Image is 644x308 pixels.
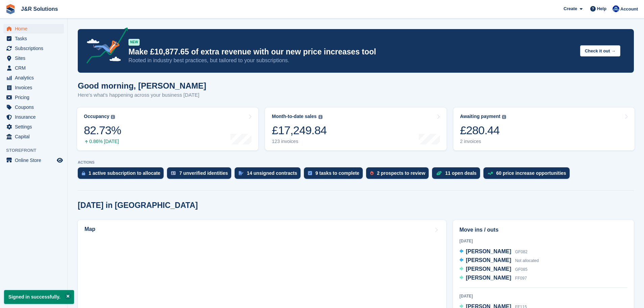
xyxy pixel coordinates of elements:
[466,266,511,272] span: [PERSON_NAME]
[171,171,176,175] img: verify_identity-adf6edd0f0f0b5bbfe63781bf79b02c33cf7c696d77639b501bdc392416b5a36.svg
[597,5,606,12] span: Help
[15,44,55,53] span: Subscriptions
[128,39,140,46] div: NEW
[4,290,74,304] p: Signed in successfully.
[15,24,55,33] span: Home
[265,108,446,150] a: Month-to-date sales £17,249.84 123 invoices
[15,63,55,73] span: CRM
[318,115,323,119] img: icon-info-grey-7440780725fd019a000dd9b08b2336e03edf1995a4989e88bcd33f0948082b44.svg
[15,112,55,122] span: Insurance
[239,171,243,175] img: contract_signature_icon-13c848040528278c33f63329250d36e43548de30e8caae1d1a13099fd9432cc5.svg
[3,44,64,53] a: menu
[15,73,55,82] span: Analytics
[3,34,64,43] a: menu
[15,53,55,63] span: Sites
[308,171,312,175] img: task-75834270c22a3079a89374b754ae025e5fb1db73e45f91037f5363f120a921f8.svg
[81,27,128,66] img: price-adjustments-announcement-icon-8257ccfd72463d97f412b2fc003d46551f7dbcb40ab6d574587a9cd5c0d94...
[15,83,55,92] span: Invoices
[515,267,528,272] span: GF085
[3,83,64,92] a: menu
[459,256,539,265] a: [PERSON_NAME] Not allocated
[179,170,228,176] div: 7 unverified identities
[466,275,511,281] span: [PERSON_NAME]
[128,47,575,57] p: Make £10,877.65 of extra revenue with our new price increases tool
[15,122,55,132] span: Settings
[620,6,638,13] span: Account
[460,123,506,137] div: £280.44
[483,167,573,182] a: 60 price increase opportunities
[459,293,627,299] div: [DATE]
[432,167,483,182] a: 11 open deals
[85,226,95,232] h2: Map
[235,167,304,182] a: 14 unsigned contracts
[84,139,121,144] div: 0.86% [DATE]
[304,167,366,182] a: 9 tasks to complete
[272,139,327,144] div: 123 invoices
[3,24,64,33] a: menu
[366,167,432,182] a: 2 prospects to review
[15,102,55,112] span: Coupons
[459,247,527,256] a: [PERSON_NAME] GF082
[445,170,477,176] div: 11 open deals
[515,276,527,281] span: FF097
[3,132,64,141] a: menu
[77,108,258,150] a: Occupancy 82.73% 0.86% [DATE]
[82,171,85,175] img: active_subscription_to_allocate_icon-d502201f5373d7db506a760aba3b589e785aa758c864c3986d89f69b8ff3...
[580,45,620,56] button: Check it out →
[167,167,235,182] a: 7 unverified identities
[3,122,64,132] a: menu
[56,156,64,164] a: Preview store
[3,112,64,122] a: menu
[613,5,619,12] img: Macie Adcock
[460,114,501,119] div: Awaiting payment
[487,172,493,175] img: price_increase_opportunities-93ffe204e8149a01c8c9dc8f82e8f89637d9d84a8eef4429ea346261dce0b2c0.svg
[459,238,627,244] div: [DATE]
[496,170,566,176] div: 60 price increase opportunities
[3,53,64,63] a: menu
[3,156,64,165] a: menu
[3,93,64,102] a: menu
[128,57,575,64] p: Rooted in industry best practices, but tailored to your subscriptions.
[515,258,539,263] span: Not allocated
[15,34,55,43] span: Tasks
[84,123,121,137] div: 82.73%
[502,115,506,119] img: icon-info-grey-7440780725fd019a000dd9b08b2336e03edf1995a4989e88bcd33f0948082b44.svg
[6,147,67,154] span: Storefront
[466,257,511,263] span: [PERSON_NAME]
[18,3,61,15] a: J&R Solutions
[272,114,316,119] div: Month-to-date sales
[370,171,374,175] img: prospect-51fa495bee0391a8d652442698ab0144808aea92771e9ea1ae160a38d050c398.svg
[78,201,198,210] h2: [DATE] in [GEOGRAPHIC_DATA]
[453,108,635,150] a: Awaiting payment £280.44 2 invoices
[111,115,115,119] img: icon-info-grey-7440780725fd019a000dd9b08b2336e03edf1995a4989e88bcd33f0948082b44.svg
[78,167,167,182] a: 1 active subscription to allocate
[15,93,55,102] span: Pricing
[5,4,16,14] img: stora-icon-8386f47178a22dfd0bd8f6a31ec36ba5ce8667c1dd55bd0f319d3a0aa187defe.svg
[3,102,64,112] a: menu
[78,91,206,99] p: Here's what's happening across your business [DATE]
[459,265,527,274] a: [PERSON_NAME] GF085
[459,274,527,283] a: [PERSON_NAME] FF097
[272,123,327,137] div: £17,249.84
[460,139,506,144] div: 2 invoices
[247,170,297,176] div: 14 unsigned contracts
[377,170,425,176] div: 2 prospects to review
[466,248,511,254] span: [PERSON_NAME]
[436,171,442,175] img: deal-1b604bf984904fb50ccaf53a9ad4b4a5d6e5aea283cecdc64d6e3604feb123c2.svg
[3,63,64,73] a: menu
[515,250,528,254] span: GF082
[78,160,634,165] p: ACTIONS
[84,114,109,119] div: Occupancy
[315,170,359,176] div: 9 tasks to complete
[89,170,160,176] div: 1 active subscription to allocate
[15,132,55,141] span: Capital
[3,73,64,82] a: menu
[15,156,55,165] span: Online Store
[78,81,206,90] h1: Good morning, [PERSON_NAME]
[564,5,577,12] span: Create
[459,226,627,234] h2: Move ins / outs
